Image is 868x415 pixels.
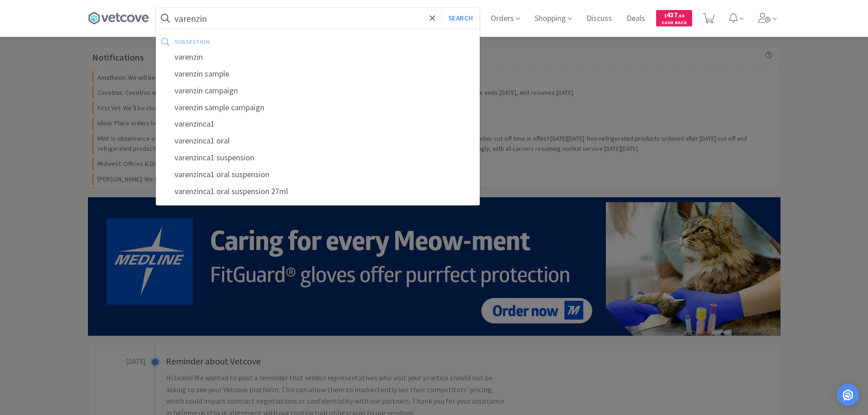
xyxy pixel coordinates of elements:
[175,35,342,49] div: suggestion
[156,82,479,99] div: varenzin campaign
[623,15,649,23] a: Deals
[156,99,479,116] div: varenzin sample campaign
[837,384,859,406] div: Open Intercom Messenger
[156,116,479,133] div: varenzinca1
[156,133,479,149] div: varenzinca1 oral
[156,183,479,200] div: varenzinca1 oral suspension 27ml
[662,20,687,26] span: Cash Back
[156,8,479,29] input: Search by item, sku, manufacturer, ingredient, size...
[156,149,479,166] div: varenzinca1 suspension
[156,49,479,66] div: varenzin
[156,166,479,183] div: varenzinca1 oral suspension
[442,8,479,29] button: Search
[664,10,684,19] span: 437
[656,6,692,31] a: $437.58Cash Back
[583,15,616,23] a: Discuss
[678,13,684,19] span: . 58
[664,13,667,19] span: $
[156,66,479,82] div: varenzin sample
